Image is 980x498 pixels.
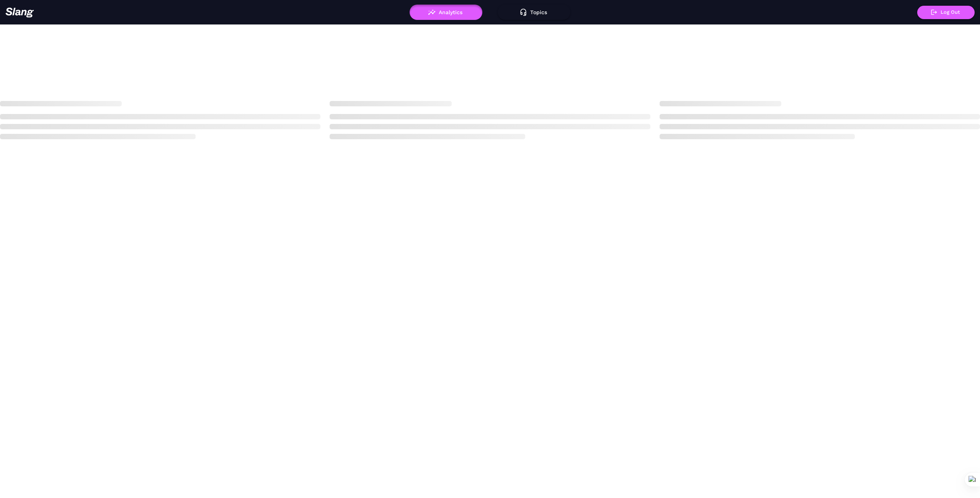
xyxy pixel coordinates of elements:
button: Log Out [917,6,975,19]
button: Analytics [410,5,482,20]
a: Analytics [410,9,482,15]
img: 623511267c55cb56e2f2a487_logo2.png [5,7,34,18]
button: Topics [498,5,570,20]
